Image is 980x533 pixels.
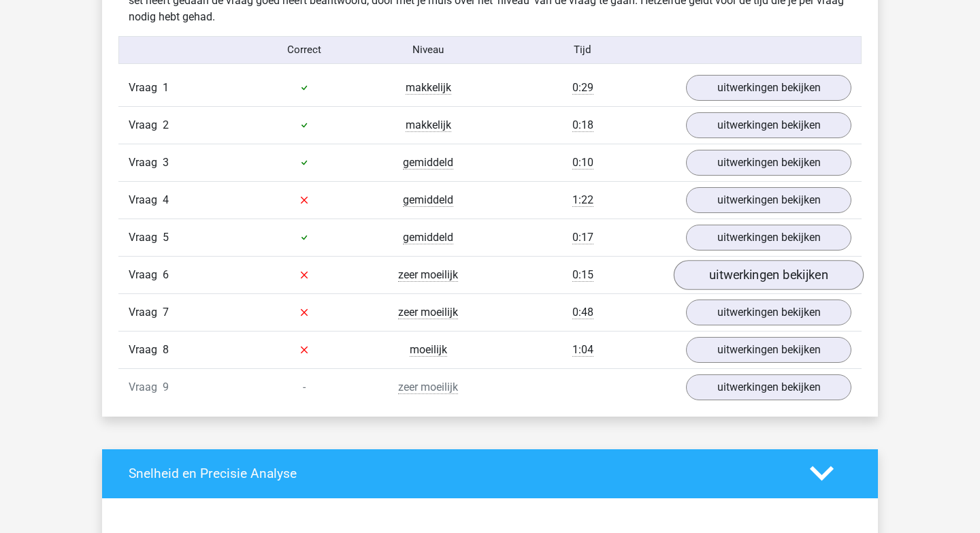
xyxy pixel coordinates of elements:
[686,112,851,138] a: uitwerkingen bekijken
[572,268,593,282] span: 0:15
[686,374,851,400] a: uitwerkingen bekijken
[398,306,458,319] span: zeer moeilijk
[163,156,169,169] span: 3
[163,306,169,319] span: 7
[163,81,169,94] span: 1
[406,81,451,95] span: makkelijk
[403,193,453,207] span: gemiddeld
[129,117,163,133] span: Vraag
[129,342,163,358] span: Vraag
[366,42,490,58] div: Niveau
[129,267,163,283] span: Vraag
[686,150,851,176] a: uitwerkingen bekijken
[163,343,169,356] span: 8
[674,260,864,290] a: uitwerkingen bekijken
[572,118,593,132] span: 0:18
[572,231,593,244] span: 0:17
[129,192,163,208] span: Vraag
[572,156,593,169] span: 0:10
[686,300,851,325] a: uitwerkingen bekijken
[686,187,851,213] a: uitwerkingen bekijken
[243,42,367,58] div: Correct
[129,304,163,321] span: Vraag
[398,381,458,394] span: zeer moeilijk
[163,268,169,281] span: 6
[572,306,593,319] span: 0:48
[410,343,447,357] span: moeilijk
[406,118,451,132] span: makkelijk
[163,231,169,244] span: 5
[686,75,851,101] a: uitwerkingen bekijken
[163,193,169,206] span: 4
[129,80,163,96] span: Vraag
[686,225,851,251] a: uitwerkingen bekijken
[129,379,163,395] span: Vraag
[163,381,169,393] span: 9
[490,42,676,58] div: Tijd
[129,229,163,246] span: Vraag
[572,343,593,357] span: 1:04
[242,379,366,395] div: -
[129,155,163,171] span: Vraag
[163,118,169,131] span: 2
[572,81,593,95] span: 0:29
[398,268,458,282] span: zeer moeilijk
[129,466,789,481] h4: Snelheid en Precisie Analyse
[403,156,453,169] span: gemiddeld
[686,337,851,363] a: uitwerkingen bekijken
[572,193,593,207] span: 1:22
[403,231,453,244] span: gemiddeld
